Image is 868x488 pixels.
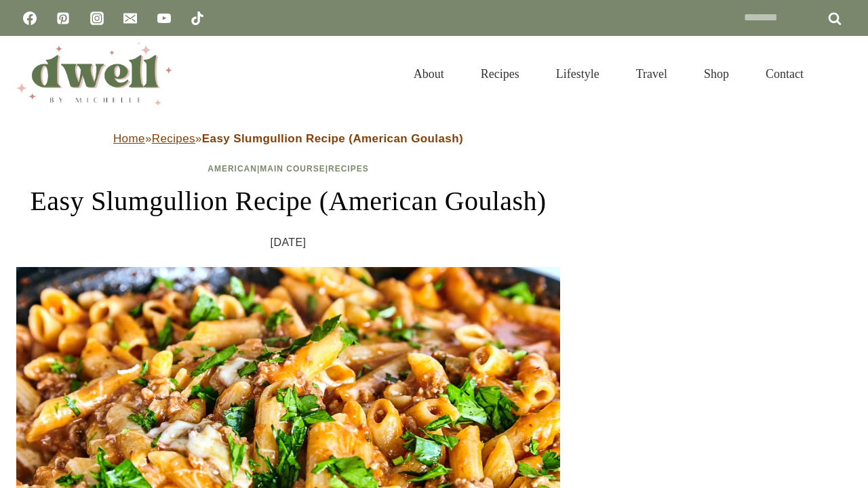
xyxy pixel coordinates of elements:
span: » » [113,132,463,145]
strong: Easy Slumgullion Recipe (American Goulash) [202,132,463,145]
a: Pinterest [50,5,77,32]
a: American [208,164,257,174]
a: Instagram [83,5,111,32]
a: Travel [618,50,686,98]
a: Main Course [260,164,325,174]
a: Contact [747,50,822,98]
a: Email [117,5,144,32]
a: Facebook [16,5,43,32]
a: Lifestyle [538,50,618,98]
button: View Search Form [829,62,852,85]
a: Shop [686,50,747,98]
nav: Primary Navigation [395,50,822,98]
span: | | [208,164,368,174]
a: Recipes [462,50,538,98]
a: YouTube [151,5,178,32]
h1: Easy Slumgullion Recipe (American Goulash) [16,181,560,222]
a: Recipes [152,132,195,145]
a: Home [113,132,145,145]
img: DWELL by michelle [16,43,172,105]
time: [DATE] [271,232,307,253]
a: About [395,50,462,98]
a: Recipes [328,164,369,174]
a: TikTok [184,5,211,32]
